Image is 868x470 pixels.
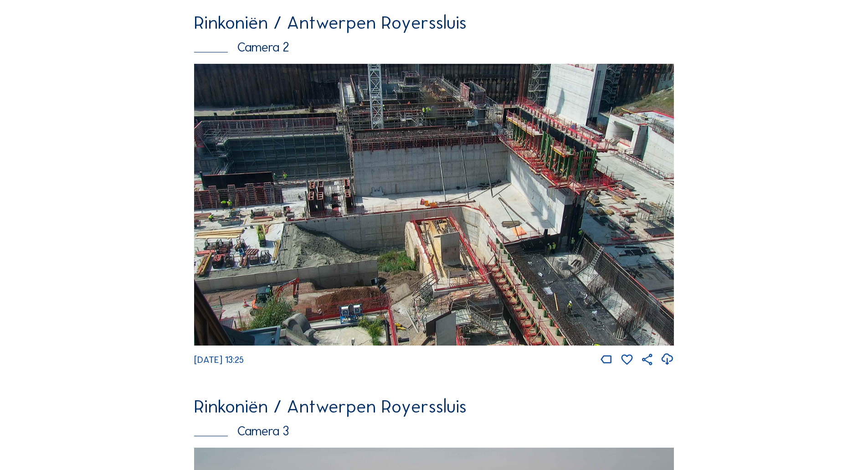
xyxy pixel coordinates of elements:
[194,41,674,53] div: Camera 2
[194,64,674,346] img: Image
[194,354,244,365] span: [DATE] 13:25
[194,424,674,437] div: Camera 3
[194,398,674,416] div: Rinkoniën / Antwerpen Royerssluis
[194,14,674,32] div: Rinkoniën / Antwerpen Royerssluis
